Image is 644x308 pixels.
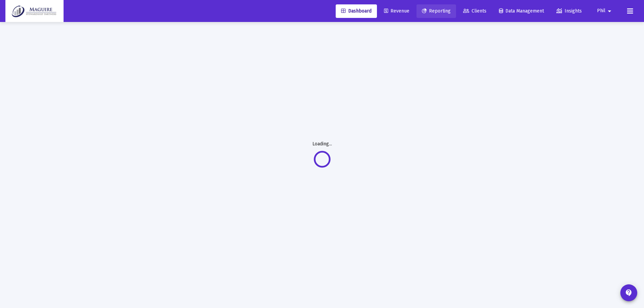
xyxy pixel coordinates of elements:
[422,8,451,14] span: Reporting
[605,4,614,18] mat-icon: arrow_drop_down
[416,4,456,18] a: Reporting
[379,4,415,18] a: Revenue
[463,8,486,14] span: Clients
[341,8,372,14] span: Dashboard
[625,289,633,297] mat-icon: contact_support
[384,8,409,14] span: Revenue
[551,4,587,18] a: Insights
[597,8,605,14] span: Phil
[499,8,544,14] span: Data Management
[494,4,549,18] a: Data Management
[589,4,622,18] button: Phil
[556,8,582,14] span: Insights
[458,4,492,18] a: Clients
[336,4,377,18] a: Dashboard
[10,4,58,18] img: Dashboard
